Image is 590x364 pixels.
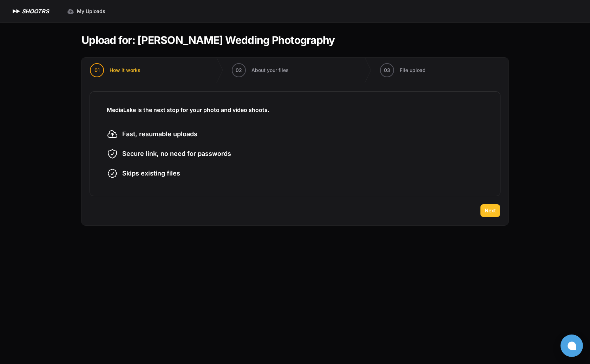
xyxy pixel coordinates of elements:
a: SHOOTRS SHOOTRS [11,7,49,15]
a: My Uploads [63,5,110,18]
span: Skips existing files [122,168,180,178]
h3: MediaLake is the next stop for your photo and video shoots. [107,106,483,114]
span: About your files [251,67,289,74]
button: 02 About your files [223,58,297,83]
span: How it works [110,67,140,74]
h1: Upload for: [PERSON_NAME] Wedding Photography [81,34,335,46]
span: File upload [400,67,426,74]
span: 02 [236,67,242,74]
img: SHOOTRS [11,7,22,15]
button: 01 How it works [81,58,149,83]
span: Fast, resumable uploads [122,129,197,139]
span: Next [485,207,496,214]
button: 03 File upload [372,58,434,83]
span: My Uploads [77,8,105,15]
span: Secure link, no need for passwords [122,149,231,159]
span: 01 [94,67,100,74]
h1: SHOOTRS [22,7,49,15]
button: Open chat window [560,335,583,357]
button: Next [480,204,500,217]
span: 03 [384,67,390,74]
